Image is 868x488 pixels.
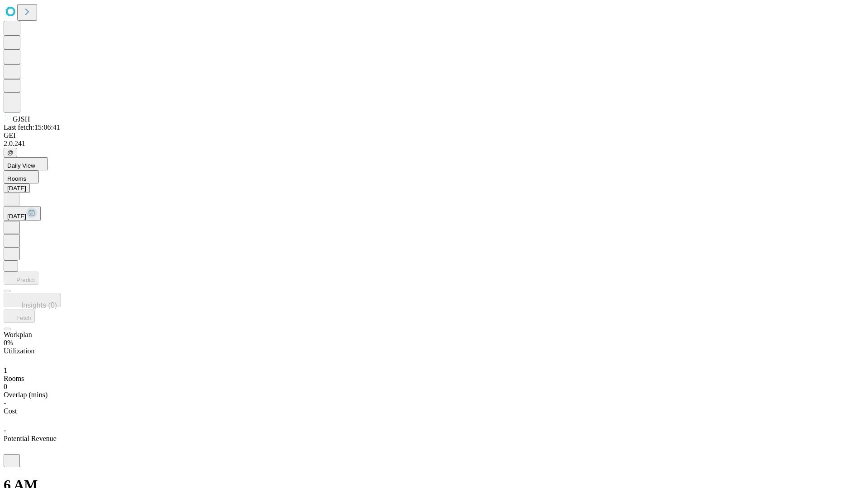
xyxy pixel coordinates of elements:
span: - [4,427,6,434]
span: [DATE] [7,213,26,220]
span: GJSH [13,115,30,123]
div: GEI [4,131,864,140]
button: Rooms [4,170,39,183]
span: Workplan [4,331,32,338]
span: Potential Revenue [4,435,57,442]
span: Rooms [4,375,24,382]
span: Overlap (mins) [4,391,47,399]
button: Daily View [4,157,48,170]
span: @ [7,149,14,156]
span: Insights (0) [21,301,57,309]
button: @ [4,148,17,157]
button: [DATE] [4,206,41,221]
span: Cost [4,407,17,415]
span: - [4,399,6,407]
span: Daily View [7,162,35,169]
span: Last fetch: 15:06:41 [4,123,60,131]
button: Fetch [4,310,35,323]
span: 1 [4,366,7,374]
button: Insights (0) [4,293,61,307]
div: 2.0.241 [4,140,864,148]
span: 0% [4,339,13,347]
button: Predict [4,272,38,285]
span: 0 [4,383,7,390]
button: [DATE] [4,183,30,193]
span: Utilization [4,347,34,355]
span: Rooms [7,175,26,182]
